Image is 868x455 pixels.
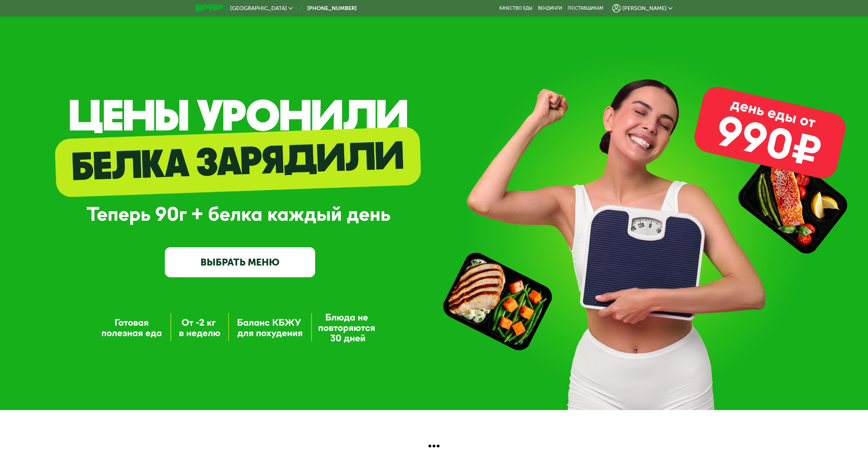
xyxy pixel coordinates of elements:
a: ВЫБРАТЬ МЕНЮ [165,247,315,277]
a: Качество еды [499,6,532,11]
span: [GEOGRAPHIC_DATA] [230,6,287,11]
div: поставщикам [568,6,603,11]
span: [PERSON_NAME] [622,6,667,11]
a: [PHONE_NUMBER] [296,4,357,12]
a: Вендинги [538,6,562,11]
